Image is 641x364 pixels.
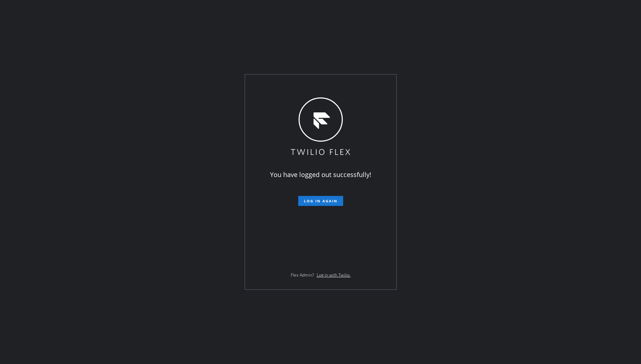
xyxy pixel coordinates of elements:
[304,198,337,203] span: Log in again
[291,272,314,278] span: Flex Admin?
[298,196,343,206] button: Log in again
[270,170,371,179] span: You have logged out successfully!
[317,272,351,278] a: Log in with Twilio.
